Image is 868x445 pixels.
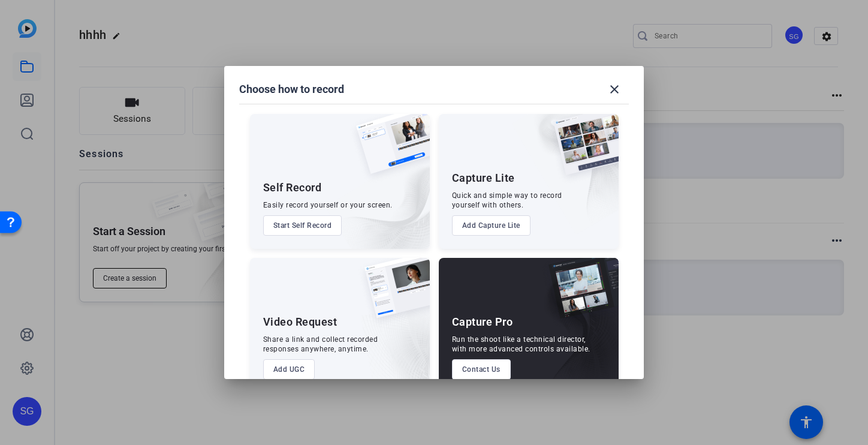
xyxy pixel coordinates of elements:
button: Start Self Record [263,215,342,236]
button: Contact Us [452,359,511,380]
button: Add Capture Lite [452,215,531,236]
div: Quick and simple way to record yourself with others. [452,191,562,210]
img: capture-pro.png [540,258,619,331]
h1: Choose how to record [239,82,344,97]
img: embarkstudio-capture-lite.png [511,114,619,234]
div: Share a link and collect recorded responses anywhere, anytime. [263,335,378,354]
img: embarkstudio-self-record.png [325,140,430,249]
img: embarkstudio-ugc-content.png [360,295,430,393]
mat-icon: close [607,82,622,97]
div: Video Request [263,315,337,329]
div: Capture Pro [452,315,513,329]
div: Capture Lite [452,171,515,185]
img: self-record.png [347,114,430,186]
div: Run the shoot like a technical director, with more advanced controls available. [452,335,590,354]
img: capture-lite.png [544,114,619,187]
img: ugc-content.png [355,258,430,330]
div: Easily record yourself or your screen. [263,200,393,210]
button: Add UGC [263,359,315,380]
div: Self Record [263,181,322,195]
img: embarkstudio-capture-pro.png [530,273,619,393]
